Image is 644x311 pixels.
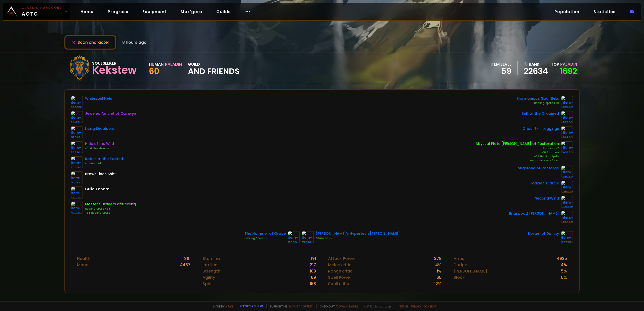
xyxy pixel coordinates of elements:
[266,304,313,308] span: Support me,
[560,65,577,77] a: 1692
[3,3,70,20] a: Classic HardcoreAOTC
[245,231,286,236] div: The Hammer of Grace
[71,111,83,123] img: item-1443
[454,255,466,262] div: Armor
[550,7,583,17] a: Population
[210,304,233,308] span: Made by
[475,159,559,163] div: +4 mana every 5 sec.
[515,166,559,171] div: Songstone of Ironforge
[423,304,437,308] a: Consent
[561,111,573,123] img: item-18702
[551,61,577,67] div: Top
[85,171,116,177] div: Brown Linen Shirt
[212,7,235,17] a: Guilds
[310,262,316,268] div: 217
[85,202,136,207] div: Master's Bracers of Healing
[85,141,114,146] div: Hide of the Wild
[561,196,573,208] img: item-11819
[454,262,467,268] div: Dodge
[561,166,573,178] img: item-12543
[310,268,316,274] div: 109
[328,262,351,268] div: Melee critic
[328,268,352,274] div: Range critic
[561,181,573,193] img: item-13001
[475,154,559,159] div: +22 Healing Spells
[203,274,215,281] div: Agility
[517,96,559,101] div: Harmonious Gauntlets
[71,186,83,199] img: item-5976
[561,126,573,138] img: item-18682
[92,60,137,66] div: Soulseeker
[531,181,559,186] div: Maiden's Circle
[85,96,113,101] div: Whitesoul Helm
[245,236,286,240] div: Healing Spells +55
[524,61,548,67] div: rank
[71,126,83,138] img: item-15061
[434,255,441,262] div: 378
[85,162,123,166] div: All Stats +4
[22,6,62,10] small: Classic Hardcore
[85,186,109,192] div: Guild Tabard
[560,61,577,67] span: Paladin
[85,126,114,131] div: Living Shoulders
[165,61,182,67] div: Paladin
[77,262,89,268] div: Mana
[316,231,400,236] div: [PERSON_NAME]'s Hypertech [PERSON_NAME]
[149,61,164,67] div: Human
[104,7,132,17] a: Progress
[509,211,559,216] div: Briarwood [PERSON_NAME]
[524,67,548,75] a: 22634
[92,66,137,74] div: Kekstew
[71,96,83,108] img: item-12633
[535,196,559,201] div: Second Wind
[288,231,300,243] img: item-11923
[399,304,409,308] a: Terms
[85,146,114,150] div: +5 All Resistances
[561,262,567,268] div: 4 %
[240,304,259,308] a: Report a bug
[203,255,220,262] div: Stamina
[475,141,559,146] div: Abyssal Plate [PERSON_NAME] of Restoration
[203,268,220,274] div: Strength
[184,255,190,262] div: 3111
[491,67,511,75] div: 59
[561,274,567,281] div: 5 %
[454,268,487,274] div: [PERSON_NAME]
[71,141,83,153] img: item-18510
[64,35,116,50] button: Scan character
[434,281,441,287] div: 12 %
[85,211,136,215] div: +33 Healing Spells
[77,255,90,262] div: Health
[475,146,559,150] div: Stamina +7
[528,231,559,236] div: Libram of Divinity
[328,274,351,281] div: Spell Power
[310,281,316,287] div: 158
[475,150,559,154] div: +10 Stamina
[437,268,441,274] div: 1 %
[180,262,190,268] div: 4487
[561,231,573,243] img: item-23201
[361,304,391,308] span: v. d752d5 - production
[122,39,147,46] span: 8 hours ago
[522,126,559,131] div: Ghoul Skin Leggings
[85,207,136,211] div: Healing Spells +24
[203,281,213,287] div: Spirit
[521,111,559,116] div: Belt of the Ordained
[71,171,83,183] img: item-4344
[436,274,441,281] div: 65
[561,211,573,223] img: item-12930
[85,156,123,162] div: Robes of the Exalted
[85,111,136,116] div: Jeweled Amulet of Cainwyn
[289,304,313,308] a: Buy me a coffee
[454,274,465,281] div: Block
[302,231,314,243] img: item-17718
[561,268,567,274] div: 5 %
[316,304,358,308] span: Checkout
[188,61,240,75] div: guild
[22,6,62,18] span: AOTC
[557,255,567,262] div: 4935
[411,304,421,308] a: Privacy
[561,96,573,108] img: item-18527
[71,202,83,214] img: item-10248
[435,262,441,268] div: 4 %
